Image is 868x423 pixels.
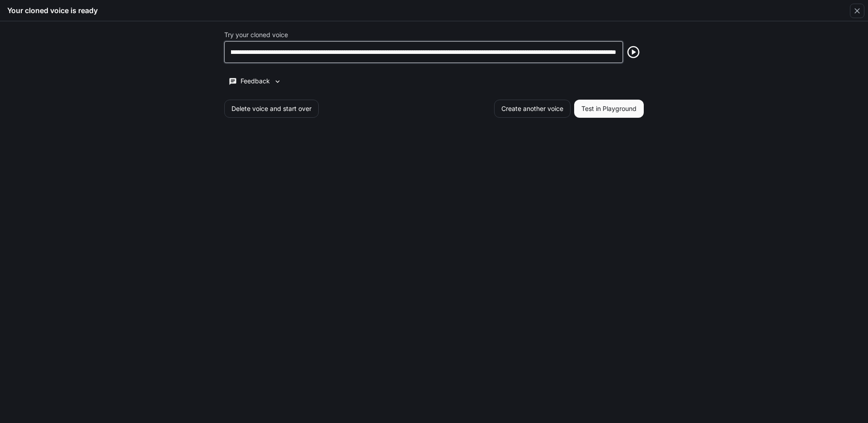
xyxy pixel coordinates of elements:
button: Delete voice and start over [224,100,319,118]
button: Create another voice [494,100,571,118]
button: Feedback [224,74,286,89]
h5: Your cloned voice is ready [7,5,98,15]
p: Try your cloned voice [224,32,288,38]
button: Test in Playground [574,100,644,118]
